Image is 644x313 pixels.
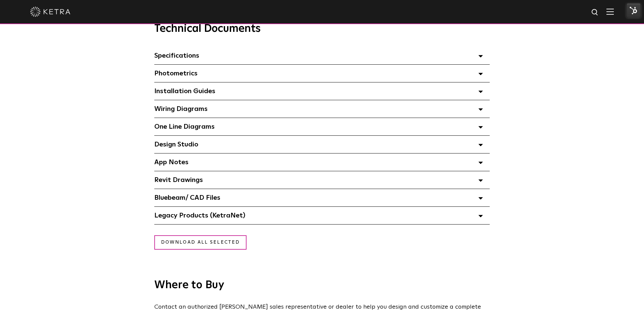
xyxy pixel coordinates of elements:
[154,88,215,95] span: Installation Guides
[154,52,199,59] span: Specifications
[154,212,245,219] span: Legacy Products (KetraNet)
[154,235,247,250] a: Download all selected
[154,106,208,112] span: Wiring Diagrams
[154,159,189,166] span: App Notes
[627,3,641,17] img: HubSpot Tools Menu Toggle
[606,8,614,15] img: Hamburger%20Nav.svg
[30,7,70,17] img: ketra-logo-2019-white
[154,70,198,77] span: Photometrics
[154,141,198,148] span: Design Studio
[591,8,599,17] img: search icon
[154,22,490,35] h3: Technical Documents
[154,177,203,183] span: Revit Drawings
[154,280,490,291] h3: Where to Buy
[154,194,220,201] span: Bluebeam/ CAD Files
[154,123,215,130] span: One Line Diagrams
